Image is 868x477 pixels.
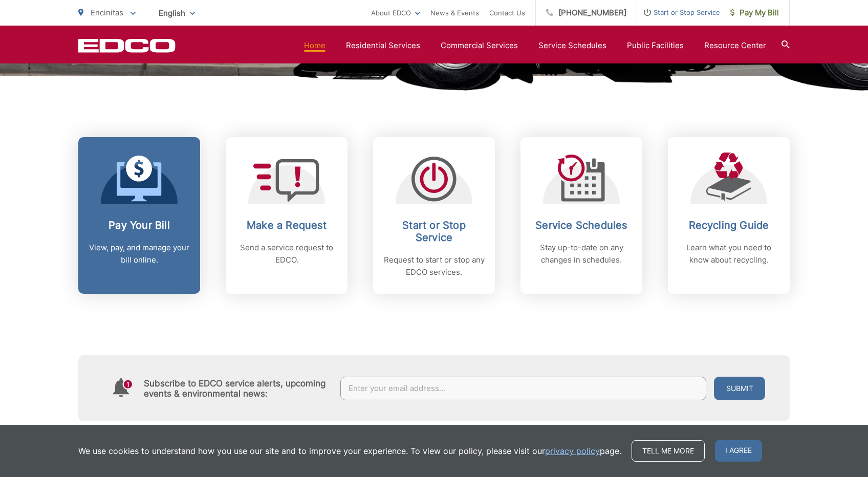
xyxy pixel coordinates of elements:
[91,8,123,17] span: Encinitas
[668,137,790,294] a: Recycling Guide Learn what you need to know about recycling.
[383,254,485,278] p: Request to start or stop any EDCO services.
[489,7,525,19] a: Contact Us
[89,242,190,266] p: View, pay, and manage your bill online.
[346,39,420,52] a: Residential Services
[520,137,642,294] a: Service Schedules Stay up-to-date on any changes in schedules.
[383,219,485,244] h2: Start or Stop Service
[89,219,190,231] h2: Pay Your Bill
[236,242,337,266] p: Send a service request to EDCO.
[678,242,779,266] p: Learn what you need to know about recycling.
[430,7,479,19] a: News & Events
[226,137,348,294] a: Make a Request Send a service request to EDCO.
[304,39,325,52] a: Home
[371,7,420,19] a: About EDCO
[538,39,606,52] a: Service Schedules
[730,7,779,19] span: Pay My Bill
[236,219,337,231] h2: Make a Request
[715,440,762,462] span: I agree
[632,440,705,462] a: Tell me more
[441,39,518,52] a: Commercial Services
[78,137,200,294] a: Pay Your Bill View, pay, and manage your bill online.
[627,39,684,52] a: Public Facilities
[714,377,765,400] button: Submit
[531,242,632,266] p: Stay up-to-date on any changes in schedules.
[151,4,203,22] span: English
[531,219,632,231] h2: Service Schedules
[78,38,176,53] a: EDCD logo. Return to the homepage.
[545,445,600,457] a: privacy policy
[340,377,707,400] input: Enter your email address...
[678,219,779,231] h2: Recycling Guide
[704,39,766,52] a: Resource Center
[78,445,621,457] p: We use cookies to understand how you use our site and to improve your experience. To view our pol...
[144,378,330,399] h4: Subscribe to EDCO service alerts, upcoming events & environmental news:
